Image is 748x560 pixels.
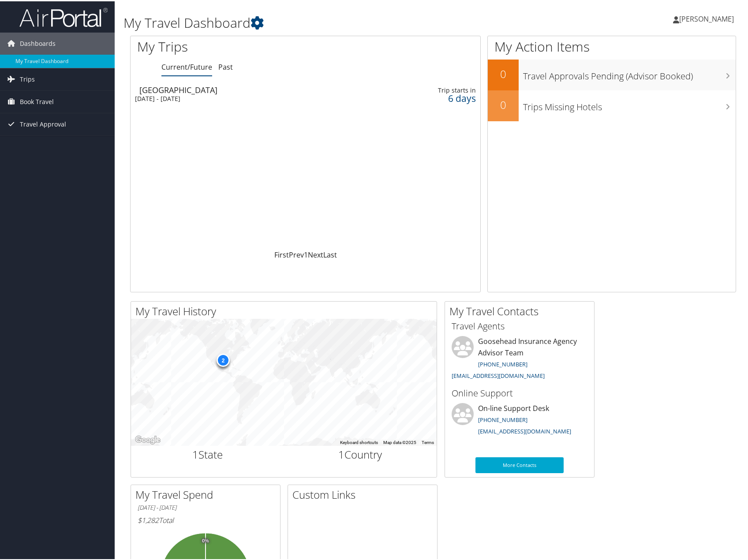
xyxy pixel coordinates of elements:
[673,4,743,31] a: [PERSON_NAME]
[304,249,308,258] a: 1
[383,439,416,444] span: Map data ©2025
[478,359,527,367] a: [PHONE_NUMBER]
[139,85,364,93] div: [GEOGRAPHIC_DATA]
[138,446,277,461] h2: State
[452,319,587,331] h3: Travel Agents
[20,112,66,134] span: Travel Approval
[218,61,233,71] a: Past
[289,249,304,258] a: Prev
[161,61,212,71] a: Current/Future
[202,537,209,542] tspan: 0%
[488,36,736,55] h1: My Action Items
[402,85,476,93] div: Trip starts in
[402,93,476,101] div: 6 days
[192,446,198,460] span: 1
[20,90,54,112] span: Book Travel
[135,302,437,317] h2: My Travel History
[478,414,527,422] a: [PHONE_NUMBER]
[488,89,736,120] a: 0Trips Missing Hotels
[135,486,280,501] h2: My Travel Spend
[452,386,587,398] h3: Online Support
[447,335,592,382] li: Goosehead Insurance Agency Advisor Team
[340,438,378,444] button: Keyboard shortcuts
[20,31,56,53] span: Dashboards
[488,58,736,89] a: 0Travel Approvals Pending (Advisor Booked)
[447,402,592,438] li: On-line Support Desk
[488,96,519,111] h2: 0
[323,249,337,258] a: Last
[133,433,162,444] img: Google
[20,67,35,89] span: Trips
[19,6,108,26] img: airportal-logo.png
[338,446,344,460] span: 1
[422,439,434,444] a: Terms (opens in new tab)
[135,93,359,101] div: [DATE] - [DATE]
[137,36,328,55] h1: My Trips
[478,426,571,434] a: [EMAIL_ADDRESS][DOMAIN_NAME]
[308,249,323,258] a: Next
[123,12,536,31] h1: My Travel Dashboard
[138,514,159,524] span: $1,282
[138,514,273,524] h6: Total
[292,486,437,501] h2: Custom Links
[217,352,230,366] div: 2
[449,302,594,317] h2: My Travel Contacts
[679,13,734,22] span: [PERSON_NAME]
[523,95,736,112] h3: Trips Missing Hotels
[133,433,162,444] a: Open this area in Google Maps (opens a new window)
[291,446,430,461] h2: Country
[523,64,736,81] h3: Travel Approvals Pending (Advisor Booked)
[488,65,519,80] h2: 0
[475,456,564,472] a: More Contacts
[138,502,273,511] h6: [DATE] - [DATE]
[452,370,545,378] a: [EMAIL_ADDRESS][DOMAIN_NAME]
[274,249,289,258] a: First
